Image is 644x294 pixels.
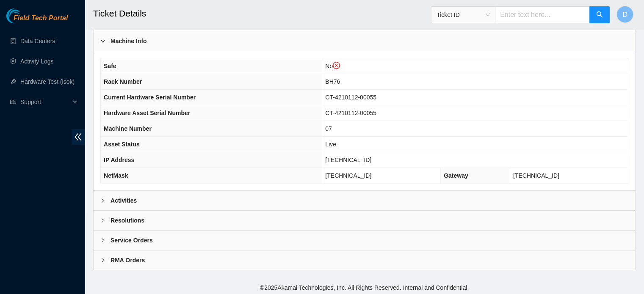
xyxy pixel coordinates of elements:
[104,94,196,101] span: Current Hardware Serial Number
[104,63,116,69] span: Safe
[325,63,340,69] span: No
[20,93,70,110] span: Support
[596,11,603,19] span: search
[20,78,75,85] a: Hardware Test (isok)
[622,9,627,20] span: D
[100,198,105,203] span: right
[94,191,635,210] div: Activities
[444,172,468,179] span: Gateway
[100,218,105,223] span: right
[111,236,153,245] b: Service Orders
[616,6,633,23] button: D
[325,94,376,101] span: CT-4210112-00055
[495,6,590,23] input: Enter text here...
[325,78,340,85] span: BH76
[111,36,147,46] b: Machine Info
[6,8,43,23] img: Akamai Technologies
[111,196,137,205] b: Activities
[104,110,190,116] span: Hardware Asset Serial Number
[325,125,332,132] span: 07
[72,129,85,145] span: double-left
[325,110,376,116] span: CT-4210112-00055
[10,99,16,105] span: read
[20,38,55,44] a: Data Centers
[437,8,490,21] span: Ticket ID
[20,58,54,65] a: Activity Logs
[111,216,144,225] b: Resolutions
[325,172,371,179] span: [TECHNICAL_ID]
[100,238,105,243] span: right
[104,125,152,132] span: Machine Number
[100,38,105,44] span: right
[111,256,145,265] b: RMA Orders
[325,141,336,148] span: Live
[104,172,128,179] span: NetMask
[94,250,635,270] div: RMA Orders
[100,258,105,263] span: right
[589,6,610,23] button: search
[325,157,371,163] span: [TECHNICAL_ID]
[94,211,635,230] div: Resolutions
[513,172,559,179] span: [TECHNICAL_ID]
[94,231,635,250] div: Service Orders
[6,15,68,26] a: Akamai TechnologiesField Tech Portal
[104,78,142,85] span: Rack Number
[104,141,140,148] span: Asset Status
[94,31,635,51] div: Machine Info
[104,157,134,163] span: IP Address
[14,14,68,22] span: Field Tech Portal
[333,62,340,69] span: close-circle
